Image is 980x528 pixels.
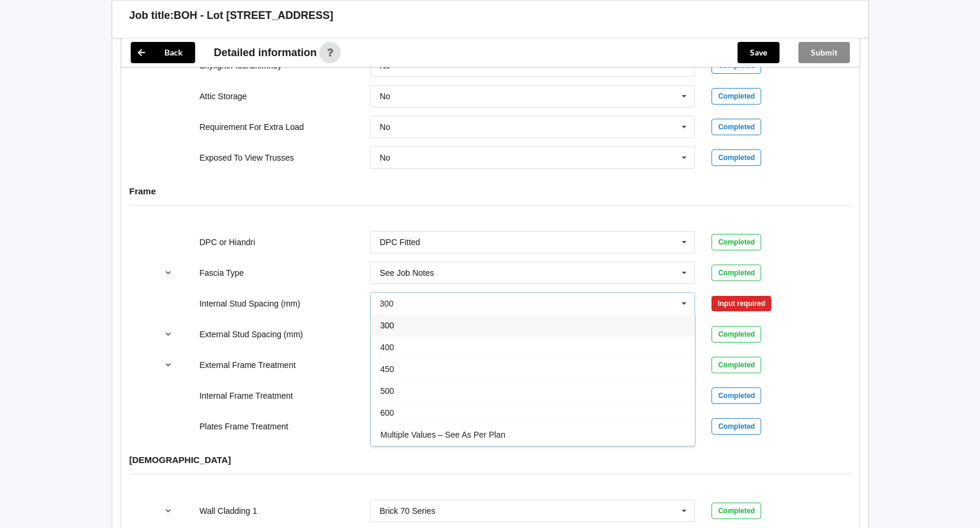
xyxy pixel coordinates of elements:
label: Attic Storage [199,92,247,101]
div: No [380,154,390,162]
div: Completed [711,265,761,281]
label: Plates Frame Treatment [199,422,288,431]
div: Completed [711,119,761,135]
div: Completed [711,357,761,373]
span: 400 [380,343,394,352]
label: Wall Cladding 1 [199,506,257,516]
h3: Job title: [130,9,174,22]
div: Completed [711,503,761,519]
div: No [380,61,390,70]
button: Save [738,42,780,63]
button: Back [131,42,195,63]
div: No [380,92,390,100]
div: Input required [711,296,771,311]
div: Completed [711,326,761,343]
div: Completed [711,418,761,435]
button: reference-toggle [157,262,180,283]
div: Completed [711,387,761,404]
div: DPC Fitted [380,238,420,246]
label: External Stud Spacing (mm) [199,330,303,339]
label: Internal Stud Spacing (mm) [199,299,300,308]
label: Fascia Type [199,268,244,278]
h4: [DEMOGRAPHIC_DATA] [130,454,851,465]
span: 300 [380,321,394,330]
button: reference-toggle [157,354,180,376]
span: Multiple Values – See As Per Plan [380,430,505,439]
label: Requirement For Extra Load [199,122,304,132]
div: See Job Notes [380,269,434,277]
button: reference-toggle [157,500,180,522]
div: Brick 70 Series [380,507,435,515]
h3: BOH - Lot [STREET_ADDRESS] [174,9,334,22]
label: DPC or Hiandri [199,237,255,247]
div: Completed [711,149,761,166]
div: Completed [711,88,761,105]
button: reference-toggle [157,324,180,345]
label: Exposed To View Trusses [199,153,294,162]
span: Detailed information [214,47,317,58]
span: 450 [380,364,394,374]
label: External Frame Treatment [199,360,296,370]
label: Internal Frame Treatment [199,391,293,400]
span: 500 [380,386,394,396]
div: No [380,123,390,131]
h4: Frame [130,185,851,197]
label: Skylight/Flue/Chimney [199,61,282,70]
div: Completed [711,234,761,250]
span: 600 [380,408,394,418]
